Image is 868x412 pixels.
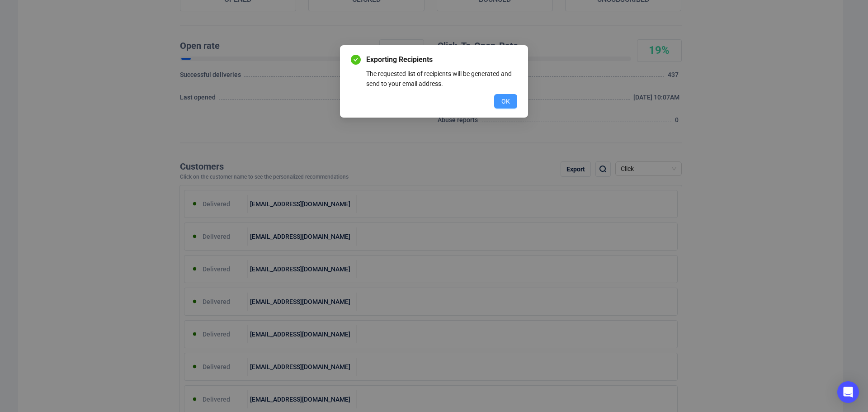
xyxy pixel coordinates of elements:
span: OK [501,96,510,106]
span: Exporting Recipients [366,54,517,65]
span: check-circle [351,55,361,65]
div: The requested list of recipients will be generated and send to your email address. [366,69,517,89]
div: Open Intercom Messenger [837,381,859,403]
button: OK [494,94,517,109]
